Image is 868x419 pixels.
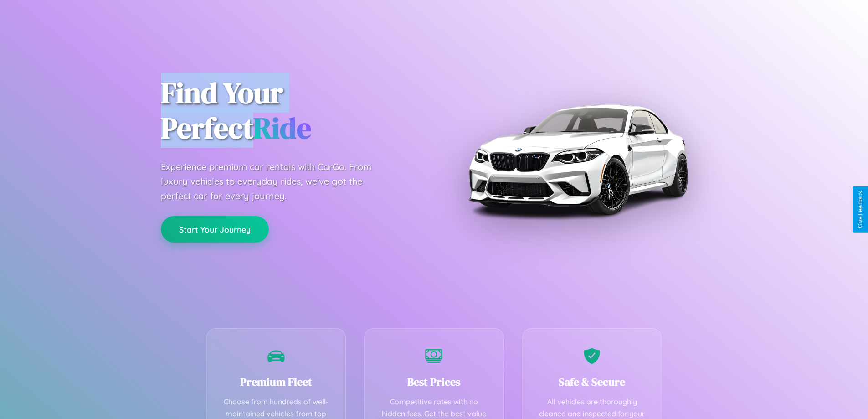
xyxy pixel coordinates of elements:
[221,374,332,389] h3: Premium Fleet
[161,216,269,243] button: Start Your Journey
[161,76,421,146] h1: Find Your Perfect
[464,46,692,274] img: Premium BMW car rental vehicle
[378,374,490,389] h3: Best Prices
[536,374,648,389] h3: Safe & Secure
[253,108,311,148] span: Ride
[857,191,863,228] div: Give Feedback
[161,160,389,203] p: Experience premium car rentals with CarGo. From luxury vehicles to everyday rides, we've got the ...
